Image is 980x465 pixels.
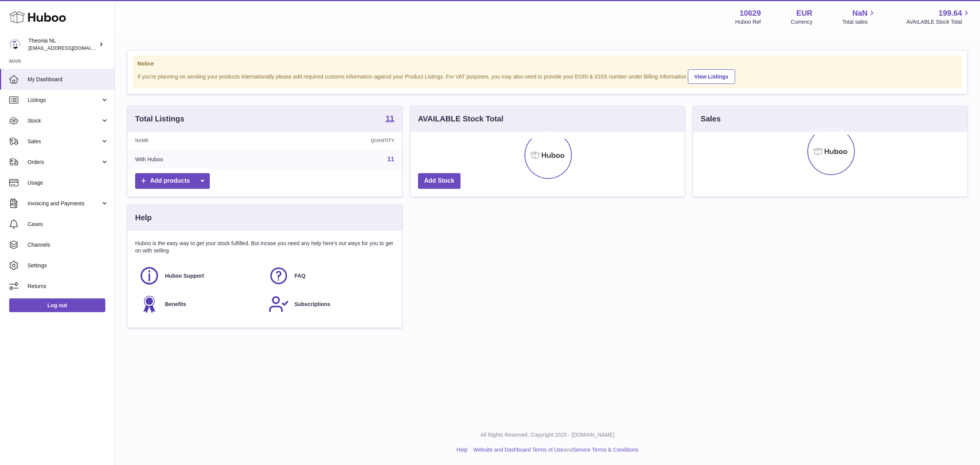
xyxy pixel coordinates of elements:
[139,294,261,314] a: Benefits
[852,8,867,18] span: NaN
[842,8,876,26] a: NaN Total sales
[135,240,394,254] p: Huboo is the easy way to get your stock fulfilled. But incase you need any help here's our ways f...
[791,18,813,26] div: Currency
[418,114,503,124] h3: AVAILABLE Stock Total
[28,241,109,249] span: Channels
[418,173,461,189] a: Add Stock
[28,179,109,187] span: Usage
[127,149,272,169] td: With Huboo
[127,132,272,149] th: Name
[139,265,261,286] a: Huboo Support
[137,60,957,67] strong: Notice
[135,114,185,124] h3: Total Listings
[28,283,109,290] span: Returns
[165,301,186,308] span: Benefits
[294,272,305,280] span: FAQ
[385,115,394,124] a: 11
[28,221,109,228] span: Cases
[470,446,638,454] li: and
[28,97,101,104] span: Listings
[939,8,962,18] span: 199.64
[28,45,113,51] span: [EMAIL_ADDRESS][DOMAIN_NAME]
[740,8,761,18] strong: 10629
[796,8,812,18] strong: EUR
[28,37,97,52] div: Theonia NL
[121,431,974,439] p: All Rights Reserved. Copyright 2025 - [DOMAIN_NAME]
[268,294,390,314] a: Subscriptions
[294,301,330,308] span: Subscriptions
[387,156,394,162] a: 11
[137,68,957,84] div: If you're planning on sending your products internationally please add required customs informati...
[272,132,402,149] th: Quantity
[165,272,204,280] span: Huboo Support
[906,18,971,26] span: AVAILABLE Stock Total
[735,18,761,26] div: Huboo Ref
[9,298,105,312] a: Log out
[268,265,390,286] a: FAQ
[28,200,101,207] span: Invoicing and Payments
[28,159,101,166] span: Orders
[457,447,468,453] a: Help
[473,447,563,453] a: Website and Dashboard Terms of Use
[135,173,210,189] a: Add products
[9,39,21,50] img: internalAdmin-10629@internal.huboo.com
[28,117,101,124] span: Stock
[573,447,639,453] a: Service Terms & Conditions
[28,138,101,145] span: Sales
[701,114,720,124] h3: Sales
[842,18,876,26] span: Total sales
[28,262,109,269] span: Settings
[688,69,735,84] a: View Listings
[28,76,109,83] span: My Dashboard
[385,115,394,122] strong: 11
[135,213,152,223] h3: Help
[906,8,971,26] a: 199.64 AVAILABLE Stock Total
